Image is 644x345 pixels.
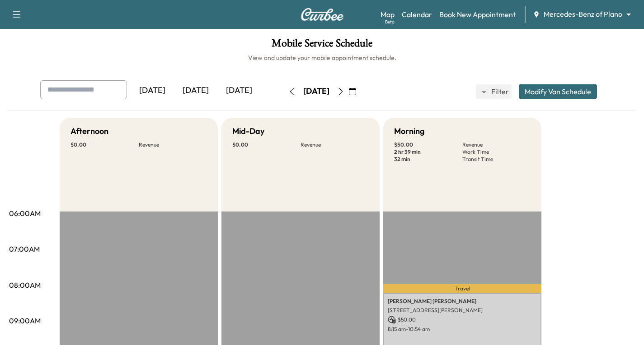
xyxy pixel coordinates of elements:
h6: View and update your mobile appointment schedule. [9,53,635,62]
p: 08:00AM [9,280,41,290]
p: 8:15 am - 10:54 am [388,326,537,333]
p: $ 50.00 [394,141,462,148]
p: 06:00AM [9,208,41,219]
div: [DATE] [303,86,329,97]
p: [STREET_ADDRESS][PERSON_NAME] [388,307,537,314]
h1: Mobile Service Schedule [9,38,635,53]
p: 32 min [394,156,462,163]
div: Beta [385,18,395,25]
h5: Afternoon [71,125,108,138]
span: Mercedes-Benz of Plano [544,9,622,19]
p: Revenue [462,141,531,148]
button: Modify Van Schedule [519,84,597,99]
a: Book New Appointment [439,9,516,20]
a: Calendar [402,9,432,20]
p: $ 50.00 [388,316,537,324]
p: Work Time [462,148,531,156]
p: [PERSON_NAME] [PERSON_NAME] [388,298,537,305]
p: 09:00AM [9,315,41,326]
div: [DATE] [217,80,261,101]
span: Filter [491,86,508,97]
p: $ 0.00 [232,141,301,148]
p: 07:00AM [9,244,40,254]
p: 2 hr 39 min [394,148,462,156]
img: Curbee Logo [301,8,344,21]
button: Filter [476,84,512,99]
p: Revenue [301,141,369,148]
h5: Mid-Day [232,125,264,138]
p: Travel [383,284,541,293]
p: $ 0.00 [71,141,139,148]
a: MapBeta [381,9,395,20]
div: [DATE] [174,80,217,101]
div: [DATE] [131,80,174,101]
p: Revenue [139,141,207,148]
p: Transit Time [462,156,531,163]
h5: Morning [394,125,424,138]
